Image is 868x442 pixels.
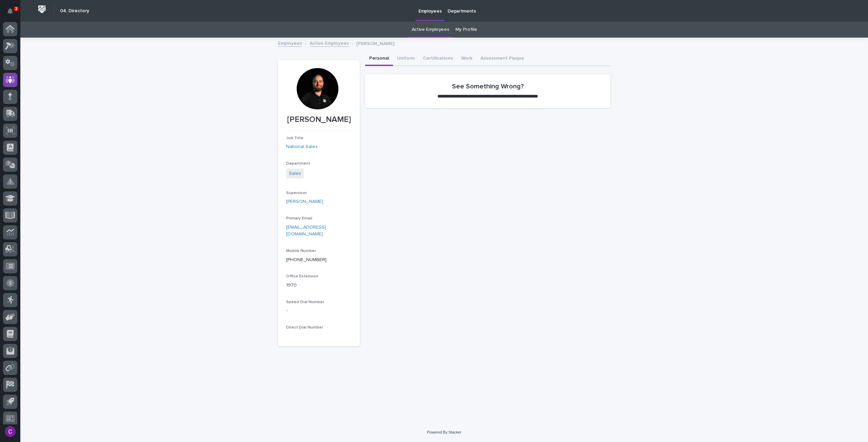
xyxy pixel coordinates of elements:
a: [PERSON_NAME] [286,198,323,205]
p: 1970 [286,282,352,289]
a: Sales [289,170,301,177]
span: Office Extension [286,274,318,278]
a: [EMAIL_ADDRESS][DOMAIN_NAME] [286,225,326,237]
span: Speed Dial Number [286,300,324,304]
h2: See Something Wrong? [452,82,524,90]
button: Uniform [393,52,419,66]
button: users-avatar [3,424,17,439]
button: Work [457,52,476,66]
h2: 04. Directory [60,8,89,14]
span: Primary Email [286,216,312,220]
span: Direct Dial Number [286,325,323,330]
div: Notifications3 [8,8,17,19]
a: Employees [278,39,302,47]
button: Certifications [419,52,457,66]
img: Workspace Logo [36,3,48,16]
p: [PERSON_NAME] [286,115,352,125]
span: Department [286,162,310,166]
span: Mobile Number [286,249,316,253]
a: National Sales [286,143,318,150]
a: My Profile [455,22,477,38]
a: Active Employees [310,39,349,47]
span: Supervisor [286,191,307,195]
button: Notifications [3,4,17,18]
a: [PHONE_NUMBER] [286,257,327,262]
p: - [286,307,352,314]
p: 3 [15,6,17,11]
button: Assessment Plaque [476,52,528,66]
button: Personal [365,52,393,66]
a: Powered By Stacker [427,430,461,434]
span: Job Title [286,136,303,140]
a: Active Employees [412,22,449,38]
p: [PERSON_NAME] [356,39,394,47]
